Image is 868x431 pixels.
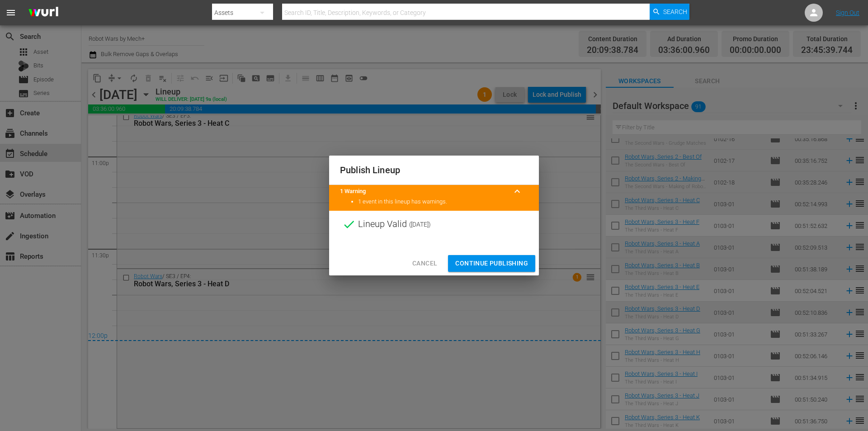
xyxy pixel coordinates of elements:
[836,9,859,16] a: Sign Out
[5,7,16,18] span: menu
[663,4,687,20] span: Search
[512,186,523,197] span: keyboard_arrow_up
[340,187,506,196] title: 1 Warning
[506,180,528,202] button: keyboard_arrow_up
[329,211,539,238] div: Lineup Valid
[448,255,535,272] button: Continue Publishing
[358,198,528,206] li: 1 event in this lineup has warnings.
[340,163,528,177] h2: Publish Lineup
[409,218,431,231] span: ( [DATE] )
[22,2,65,24] img: ans4CAIJ8jUAAAAAAAAAAAAAAAAAAAAAAAAgQb4GAAAAAAAAAAAAAAAAAAAAAAAAJMjXAAAAAAAAAAAAAAAAAAAAAAAAgAT5G...
[455,258,528,269] span: Continue Publishing
[412,258,437,269] span: Cancel
[405,255,444,272] button: Cancel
